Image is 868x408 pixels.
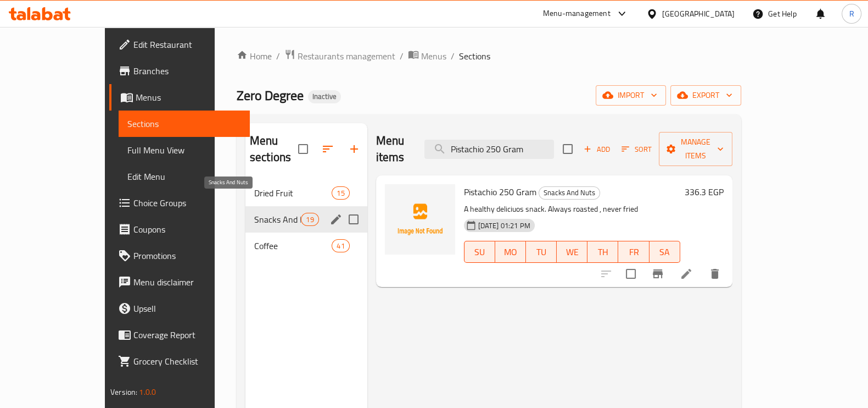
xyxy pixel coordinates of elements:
div: Dried Fruit15 [245,180,367,206]
span: Snacks And Nuts [254,213,301,226]
div: Menu-management [543,7,611,20]
a: Restaurants management [284,49,395,63]
span: [DATE] 01:21 PM [474,220,535,231]
span: Sort items [614,141,659,158]
span: R [849,8,854,20]
span: Menu disclaimer [133,275,241,289]
span: Sections [459,49,490,63]
span: MO [500,244,522,260]
button: WE [557,241,587,263]
span: Promotions [133,249,241,262]
a: Menu disclaimer [109,269,250,295]
div: [GEOGRAPHIC_DATA] [662,8,735,20]
nav: breadcrumb [237,49,741,63]
h6: 336.3 EGP [685,184,724,200]
button: export [670,85,741,106]
p: A healthy deliciuos snack. Always roasted , never fried [464,202,680,216]
img: Pistachio 250 Gram [385,184,455,255]
a: Branches [109,58,250,84]
a: Upsell [109,295,250,322]
span: 41 [332,241,349,251]
span: 19 [301,214,318,225]
button: Manage items [659,132,732,166]
li: / [400,49,404,63]
a: Edit menu item [680,267,693,280]
a: Grocery Checklist [109,348,250,374]
span: import [604,89,657,102]
span: Edit Restaurant [133,38,241,51]
div: Snacks And Nuts [539,186,600,200]
div: items [301,213,318,226]
div: Inactive [308,90,341,103]
span: WE [561,244,583,260]
span: Zero Degree [237,83,304,108]
li: / [276,49,280,63]
button: TH [587,241,618,263]
button: Add [579,141,614,158]
a: Coupons [109,216,250,242]
a: Coverage Report [109,322,250,348]
span: Inactive [308,92,341,101]
span: Version: [110,385,137,399]
span: Sections [127,117,241,130]
a: Menus [408,49,446,63]
span: Dried Fruit [254,186,332,200]
span: Coffee [254,239,332,252]
button: edit [328,211,344,228]
div: items [332,186,349,200]
span: Full Menu View [127,144,241,157]
button: Branch-specific-item [645,261,671,287]
a: Choice Groups [109,190,250,216]
span: Edit Menu [127,170,241,183]
span: TU [530,244,552,260]
span: Select section [556,137,579,161]
span: Manage items [668,135,724,163]
button: FR [618,241,649,263]
span: Snacks And Nuts [539,186,600,199]
div: Snacks And Nuts19edit [245,206,367,233]
span: 15 [332,188,349,199]
h2: Menu sections [250,133,298,166]
span: Grocery Checklist [133,355,241,368]
span: Menus [136,91,241,104]
button: MO [495,241,526,263]
button: SA [649,241,680,263]
a: Home [237,49,272,63]
span: FR [623,244,645,260]
button: import [596,85,666,106]
a: Sections [119,111,250,137]
button: delete [702,261,728,287]
button: Sort [619,141,654,158]
span: Add [582,143,612,156]
span: 1.0.0 [139,385,156,399]
span: export [679,89,732,102]
span: Coupons [133,223,241,236]
a: Promotions [109,242,250,269]
h2: Menu items [376,133,411,166]
div: Coffee41 [245,233,367,259]
a: Menus [109,84,250,111]
nav: Menu sections [245,175,367,263]
span: Branches [133,64,241,78]
a: Edit Menu [119,163,250,190]
span: SA [654,244,676,260]
span: Pistachio 250 Gram [464,184,536,200]
span: Coverage Report [133,328,241,341]
span: Sort [621,143,652,156]
input: search [424,140,554,159]
span: Upsell [133,302,241,315]
span: SU [469,244,491,260]
span: Select to update [619,262,642,285]
span: Choice Groups [133,196,241,209]
button: TU [526,241,557,263]
span: Add item [579,141,614,158]
button: SU [464,241,495,263]
span: TH [592,244,614,260]
a: Full Menu View [119,137,250,163]
span: Menus [421,49,446,63]
a: Edit Restaurant [109,31,250,58]
span: Restaurants management [298,49,395,63]
li: / [451,49,455,63]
